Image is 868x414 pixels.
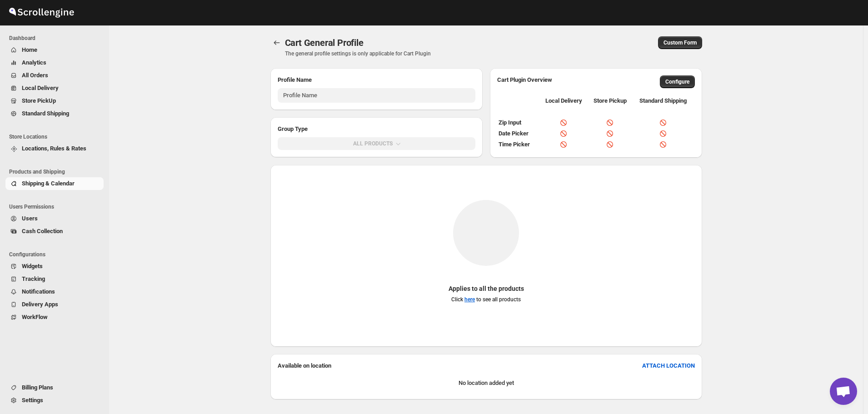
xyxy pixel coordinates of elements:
[5,225,104,238] button: Cash Collection
[5,311,104,324] button: WorkFlow
[22,301,58,308] span: Delivery Apps
[5,142,104,155] button: Locations, Rules & Rates
[5,298,104,311] button: Delivery Apps
[5,381,104,394] button: Billing Plans
[5,285,104,298] button: Notifications
[594,96,627,105] span: Store Pickup
[285,50,539,57] p: The general profile settings is only applicable for Cart Plugin
[22,97,56,104] span: Store PickUp
[22,59,46,66] span: Analytics
[830,378,857,405] div: Open chat
[497,76,552,83] b: Cart Plugin Overview
[278,75,475,85] h2: Profile Name
[22,85,59,91] span: Local Delivery
[642,362,695,369] b: ATTACH LOCATION
[499,130,529,137] b: Date Picker
[278,125,475,134] h2: Group Type
[22,228,63,234] span: Cash Collection
[22,215,38,222] span: Users
[665,78,689,85] span: Configure
[639,96,687,105] span: Standard Shipping
[285,37,364,48] span: Cart General Profile
[22,46,37,53] span: Home
[663,39,697,46] span: Custom Form
[278,361,331,370] h2: Available on location
[464,296,475,303] a: here
[5,260,104,273] button: Widgets
[270,36,283,49] button: Back
[22,314,48,320] span: WorkFlow
[22,110,69,117] span: Standard Shipping
[278,374,695,392] div: No location added yet
[22,384,53,391] span: Billing Plans
[658,36,702,49] button: Custom Form
[5,44,104,56] button: Home
[22,263,43,269] span: Widgets
[9,203,105,210] span: Users Permissions
[5,394,104,407] button: Settings
[5,56,104,69] button: Analytics
[5,69,104,82] button: All Orders
[22,72,48,79] span: All Orders
[9,133,105,140] span: Store Locations
[22,180,75,187] span: Shipping & Calendar
[5,273,104,285] button: Tracking
[637,359,700,373] button: ATTACH LOCATION
[9,35,105,42] span: Dashboard
[22,275,45,282] span: Tracking
[545,96,582,105] span: Local Delivery
[22,397,43,404] span: Settings
[451,296,521,303] span: Click to see all products
[278,88,475,103] input: Profile Name
[5,177,104,190] button: Shipping & Calendar
[499,119,521,126] b: Zip Input
[660,75,695,88] button: Configure
[22,145,86,152] span: Locations, Rules & Rates
[9,251,105,258] span: Configurations
[499,141,530,148] b: Time Picker
[449,284,524,293] p: Applies to all the products
[9,168,105,175] span: Products and Shipping
[5,212,104,225] button: Users
[22,288,55,295] span: Notifications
